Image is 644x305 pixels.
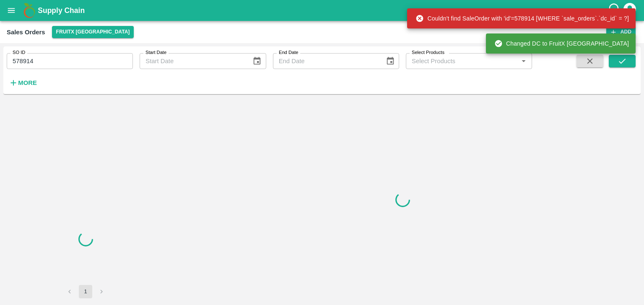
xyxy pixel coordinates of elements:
[13,49,25,56] label: SO ID
[140,53,246,69] input: Start Date
[273,53,379,69] input: End Date
[408,56,516,67] input: Select Products
[2,1,21,20] button: open drawer
[382,53,398,69] button: Choose date
[145,49,166,56] label: Start Date
[18,79,37,86] strong: More
[38,5,608,16] a: Supply Chain
[518,56,529,67] button: Open
[38,6,85,15] b: Supply Chain
[415,11,629,26] div: Couldn't find SaleOrder with 'id'=578914 [WHERE `sale_orders`.`dc_id` = ?]
[608,3,622,18] div: customer-support
[249,53,265,69] button: Choose date
[7,27,45,38] div: Sales Orders
[494,36,629,51] div: Changed DC to FruitX [GEOGRAPHIC_DATA]
[622,2,637,19] div: account of current user
[62,285,109,298] nav: pagination navigation
[21,2,38,19] img: logo
[7,53,133,69] input: Enter SO ID
[79,285,92,298] button: page 1
[412,49,444,56] label: Select Products
[7,76,39,90] button: More
[52,26,134,38] button: Select DC
[279,49,298,56] label: End Date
